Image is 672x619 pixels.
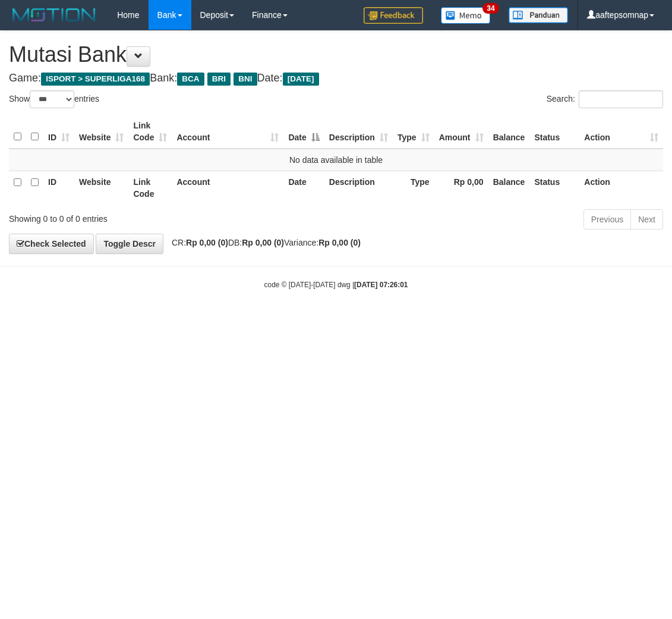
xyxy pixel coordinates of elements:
[9,73,663,84] h4: Game: Bank: Date:
[74,115,128,149] th: Website: activate to sort column ascending
[324,171,393,205] th: Description
[9,149,663,171] td: No data available in table
[529,171,579,205] th: Status
[318,238,361,247] strong: Rp 0,00 (0)
[41,73,150,86] span: ISPORT > SUPERLIGA168
[43,171,74,205] th: ID
[128,115,172,149] th: Link Code: activate to sort column ascending
[9,90,99,108] label: Show entries
[482,3,499,14] span: 34
[488,171,530,205] th: Balance
[547,90,663,108] label: Search:
[234,73,257,86] span: BNI
[509,7,568,23] img: panduan.png
[283,171,324,205] th: Date
[393,115,434,149] th: Type: activate to sort column ascending
[488,115,530,149] th: Balance
[128,171,172,205] th: Link Code
[283,73,319,86] span: [DATE]
[529,115,579,149] th: Status
[9,208,271,225] div: Showing 0 to 0 of 0 entries
[74,171,128,205] th: Website
[434,171,488,205] th: Rp 0,00
[177,73,204,86] span: BCA
[43,115,74,149] th: ID: activate to sort column ascending
[393,171,434,205] th: Type
[242,238,284,247] strong: Rp 0,00 (0)
[96,234,163,254] a: Toggle Descr
[283,115,324,149] th: Date: activate to sort column descending
[207,73,231,86] span: BRI
[172,115,283,149] th: Account: activate to sort column ascending
[186,238,228,247] strong: Rp 0,00 (0)
[579,90,663,108] input: Search:
[441,7,491,24] img: Button%20Memo.svg
[583,209,631,230] a: Previous
[579,171,663,205] th: Action
[579,115,663,149] th: Action: activate to sort column ascending
[434,115,488,149] th: Amount: activate to sort column ascending
[9,43,663,67] h1: Mutasi Bank
[264,281,408,289] small: code © [DATE]-[DATE] dwg |
[172,171,283,205] th: Account
[630,209,663,230] a: Next
[324,115,393,149] th: Description: activate to sort column ascending
[30,90,74,108] select: Showentries
[354,281,408,289] strong: [DATE] 07:26:01
[166,238,361,247] span: CR: DB: Variance:
[364,7,423,24] img: Feedback.jpg
[9,234,94,254] a: Check Selected
[9,6,99,24] img: MOTION_logo.png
